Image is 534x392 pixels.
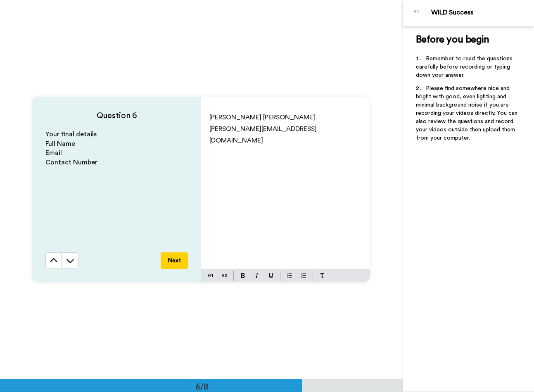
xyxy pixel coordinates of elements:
img: italic-mark.svg [255,273,259,278]
span: [PERSON_NAME][EMAIL_ADDRESS][DOMAIN_NAME] [209,126,317,144]
img: bold-mark.svg [241,273,245,278]
img: heading-one-block.svg [208,272,213,279]
img: clear-format.svg [320,273,325,278]
div: WILD Success [431,9,534,17]
span: Remember to read the questions carefully before recording or typing down your answer. [416,56,514,78]
span: Please find somewhere nice and bright with good, even lighting and minimal background noise if yo... [416,86,519,141]
span: Email [45,150,62,156]
span: Contact Number [45,159,97,166]
img: underline-mark.svg [268,273,273,278]
img: numbered-block.svg [301,272,306,279]
img: Profile Image [407,3,427,23]
h4: Question 6 [45,110,188,121]
span: Your final details [45,131,97,138]
img: heading-two-block.svg [222,272,227,279]
button: Next [161,252,188,269]
div: 6/8 [182,380,222,392]
span: [PERSON_NAME] [PERSON_NAME] [209,114,315,121]
img: bulleted-block.svg [287,272,292,279]
span: Full Name [45,140,75,147]
span: Before you begin [416,35,489,45]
